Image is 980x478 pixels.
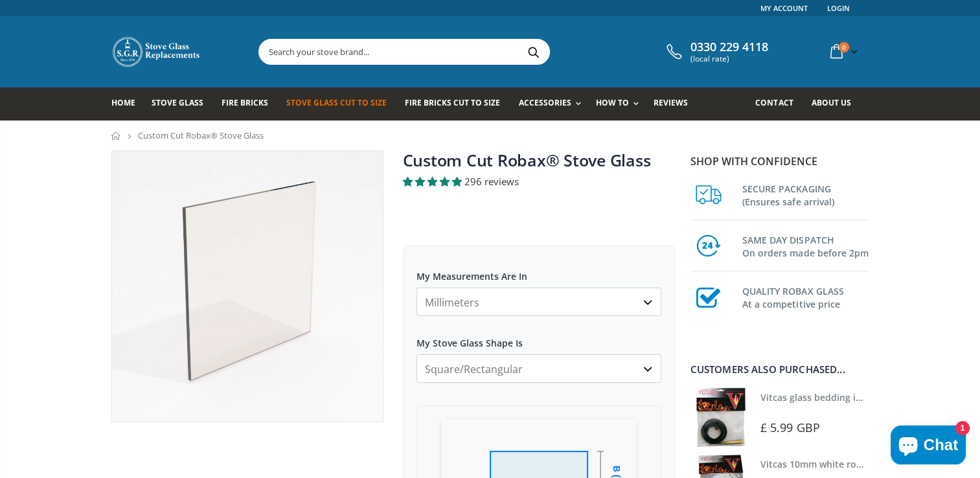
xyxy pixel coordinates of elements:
[596,87,645,120] a: How To
[811,87,860,120] a: About us
[654,87,698,120] a: Reviews
[887,426,970,468] inbox-online-store-chat: Shopify online store chat
[825,39,860,64] a: 0
[222,87,278,120] a: Fire Bricks
[518,97,571,108] span: Accessories
[464,175,519,188] span: 296 reviews
[222,97,268,108] span: Fire Bricks
[259,40,694,64] input: Search your stove brand...
[416,326,661,349] label: My Stove Glass Shape Is
[416,259,661,282] label: My Measurements Are In
[690,387,751,448] img: Vitcas stove glass bedding in tape
[690,365,869,374] div: Customers also purchased...
[742,282,869,311] h3: QUALITY ROBAX GLASS At a competitive price
[654,97,688,108] span: Reviews
[742,231,869,260] h3: SAME DAY DISPATCH On orders made before 2pm
[755,97,793,108] span: Contact
[405,97,500,108] span: Fire Bricks Cut To Size
[152,87,213,120] a: Stove Glass
[138,130,264,141] span: Custom Cut Robax® Stove Glass
[152,97,203,108] span: Stove Glass
[112,151,383,422] img: stove_glass_made_to_measure_800x_crop_center.webp
[519,40,548,64] button: Search
[742,180,869,209] h3: SECURE PACKAGING (Ensures safe arrival)
[690,40,768,54] span: 0330 229 4118
[755,87,803,120] a: Contact
[760,420,820,435] span: £ 5.99 GBP
[111,87,145,120] a: Home
[403,149,651,171] a: Custom Cut Robax® Stove Glass
[405,87,510,120] a: Fire Bricks Cut To Size
[286,87,396,120] a: Stove Glass Cut To Size
[111,131,121,140] a: Home
[811,97,850,108] span: About us
[690,154,869,169] p: Shop with confidence
[286,97,387,108] span: Stove Glass Cut To Size
[111,36,202,68] img: Stove Glass Replacement
[596,97,629,108] span: How To
[518,87,587,120] a: Accessories
[839,42,849,52] span: 0
[111,97,135,108] span: Home
[663,40,768,63] a: 0330 229 4118 (local rate)
[690,54,768,63] span: (local rate)
[403,175,464,188] span: 4.94 stars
